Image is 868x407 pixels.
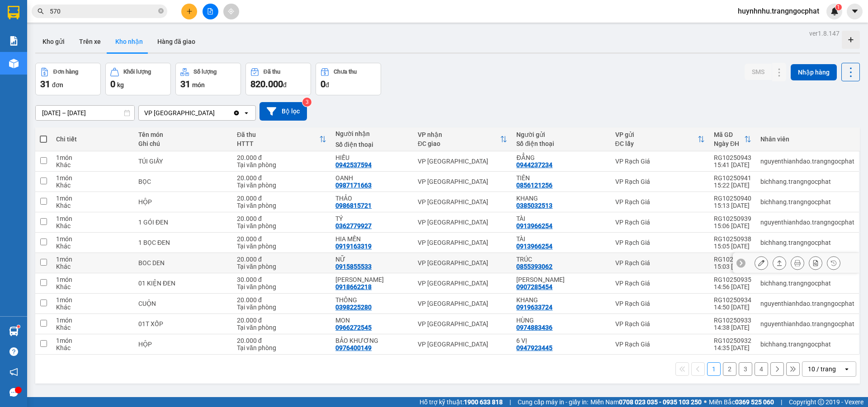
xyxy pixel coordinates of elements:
[808,365,836,374] div: 10 / trang
[843,365,850,373] svg: open
[709,127,756,151] th: Toggle SortBy
[335,202,372,209] div: 0986815721
[56,263,129,270] div: Khác
[56,337,129,344] div: 1 món
[108,31,150,52] button: Kho nhận
[818,399,824,405] span: copyright
[714,304,751,311] div: 14:50 [DATE]
[615,320,705,327] div: VP Rạch Giá
[714,154,751,161] div: RG10250943
[110,79,115,89] span: 0
[714,215,751,222] div: RG10250939
[237,202,326,209] div: Tại văn phòng
[56,182,129,189] div: Khác
[35,31,72,52] button: Kho gửi
[418,158,507,165] div: VP [GEOGRAPHIC_DATA]
[138,341,228,348] div: HỘP
[714,140,744,147] div: Ngày ĐH
[233,109,240,117] svg: Clear value
[138,178,228,185] div: BỌC
[237,182,326,189] div: Tại văn phòng
[516,324,552,331] div: 0974883436
[516,296,606,304] div: KHANG
[237,256,326,263] div: 20.000 đ
[237,174,326,182] div: 20.000 đ
[232,127,331,151] th: Toggle SortBy
[516,276,606,283] div: MINH KHÔI
[158,7,164,16] span: close-circle
[9,59,19,68] img: warehouse-icon
[335,195,409,202] div: THẢO
[745,64,772,80] button: SMS
[760,158,854,165] div: nguyenthianhdao.trangngocphat
[809,28,840,38] div: ver 1.8.147
[418,198,507,206] div: VP [GEOGRAPHIC_DATA]
[707,362,721,376] button: 1
[714,276,751,283] div: RG10250935
[516,235,606,243] div: TÀI
[714,161,751,168] div: 15:41 [DATE]
[413,127,512,151] th: Toggle SortBy
[237,337,326,344] div: 20.000 đ
[760,320,854,327] div: nguyenthianhdao.trangngocphat
[516,344,552,351] div: 0947923445
[714,296,751,304] div: RG10250934
[335,215,409,222] div: TÝ
[335,344,372,351] div: 0976400149
[615,131,698,138] div: VP gửi
[714,195,751,202] div: RG10250940
[335,222,372,229] div: 0362779927
[760,300,854,307] div: nguyenthianhdao.trangngocphat
[611,127,709,151] th: Toggle SortBy
[8,6,19,19] img: logo-vxr
[516,161,552,168] div: 0944237234
[615,280,705,287] div: VP Rạch Giá
[264,69,280,75] div: Đã thu
[9,327,19,336] img: warehouse-icon
[56,304,129,311] div: Khác
[237,296,326,304] div: 20.000 đ
[302,98,311,107] sup: 3
[418,259,507,267] div: VP [GEOGRAPHIC_DATA]
[335,154,409,161] div: HIẾU
[207,8,213,14] span: file-add
[237,263,326,270] div: Tại văn phòng
[760,198,854,206] div: bichhang.trangngocphat
[773,256,786,270] div: Giao hàng
[9,347,18,356] span: question-circle
[180,79,190,89] span: 31
[237,283,326,290] div: Tại văn phòng
[731,5,826,17] span: huynhnhu.trangngocphat
[615,239,705,246] div: VP Rạch Giá
[237,215,326,222] div: 20.000 đ
[714,174,751,182] div: RG10250941
[714,182,751,189] div: 15:22 [DATE]
[237,195,326,202] div: 20.000 đ
[714,131,744,138] div: Mã GD
[237,235,326,243] div: 20.000 đ
[418,341,507,348] div: VP [GEOGRAPHIC_DATA]
[842,31,860,49] div: Tạo kho hàng mới
[316,63,381,95] button: Chưa thu0đ
[516,222,552,229] div: 0913966254
[237,131,319,138] div: Đã thu
[325,81,329,89] span: đ
[158,8,164,14] span: close-circle
[516,243,552,250] div: 0913966254
[516,195,606,202] div: KHANG
[714,243,751,250] div: 15:05 [DATE]
[830,7,839,15] img: icon-new-feature
[334,69,357,75] div: Chưa thu
[418,320,507,327] div: VP [GEOGRAPHIC_DATA]
[105,63,171,95] button: Khối lượng0kg
[418,280,507,287] div: VP [GEOGRAPHIC_DATA]
[56,215,129,222] div: 1 món
[321,79,325,89] span: 0
[735,398,774,406] strong: 0369 525 060
[56,296,129,304] div: 1 món
[714,263,751,270] div: 15:03 [DATE]
[739,362,752,376] button: 3
[56,235,129,243] div: 1 món
[223,4,239,19] button: aim
[420,397,503,407] span: Hỗ trợ kỹ thuật:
